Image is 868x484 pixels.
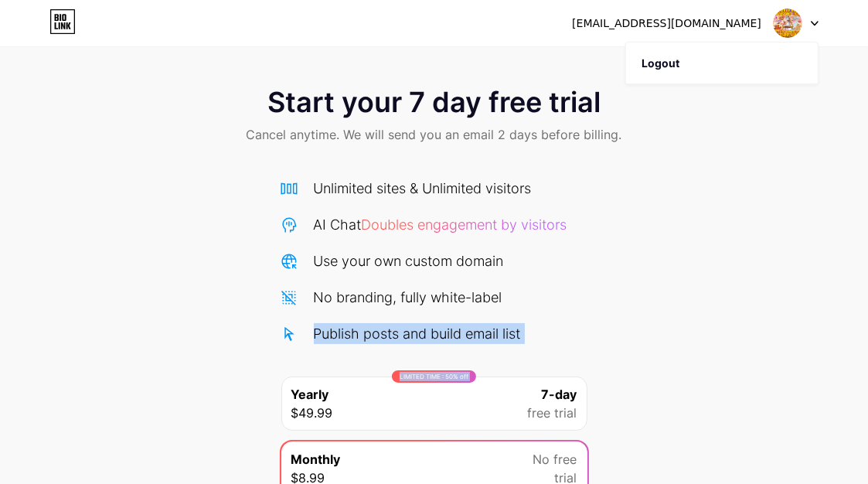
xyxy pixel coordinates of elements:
[542,385,577,404] span: 7-day
[314,251,504,271] div: Use your own custom domain
[291,404,333,422] span: $49.99
[773,9,802,38] img: akunviphobi4d
[533,450,577,469] span: No free
[267,87,601,118] span: Start your 7 day free trial
[362,216,567,233] span: Doubles engagement by visitors
[314,178,532,199] div: Unlimited sites & Unlimited visitors
[291,385,329,404] span: Yearly
[291,450,341,469] span: Monthly
[392,370,476,383] div: LIMITED TIME : 50% off
[572,15,761,32] div: [EMAIL_ADDRESS][DOMAIN_NAME]
[528,404,577,422] span: free trial
[247,125,622,144] span: Cancel anytime. We will send you an email 2 days before billing.
[626,43,818,84] li: Logout
[314,323,521,344] div: Publish posts and build email list
[314,287,502,308] div: No branding, fully white-label
[314,214,567,235] div: AI Chat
